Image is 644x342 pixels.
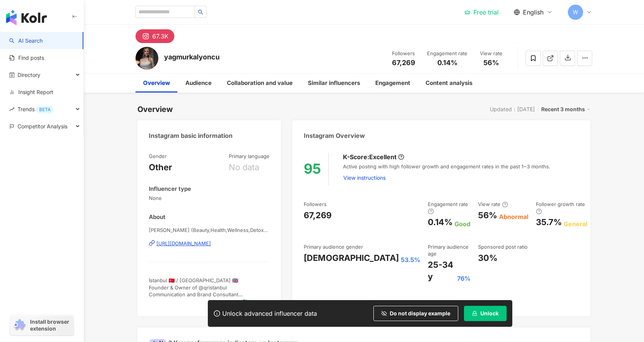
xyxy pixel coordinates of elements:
[428,201,470,215] div: Engagement rate
[454,220,470,228] div: Good
[389,50,418,58] div: Followers
[149,195,269,201] span: None
[369,153,397,161] div: Excellent
[536,201,587,215] div: Follower growth rate
[343,153,404,161] div: K-Score :
[541,104,590,114] div: Recent 3 months
[9,88,53,96] a: Insight Report
[478,201,508,208] div: View rate
[137,104,173,115] div: Overview
[198,10,203,15] span: search
[149,161,172,173] div: Other
[523,8,544,16] span: English
[536,216,562,228] div: 35.7%
[483,59,499,67] span: 56%
[149,185,191,193] div: Influencer type
[478,243,528,250] div: Sponsored post ratio
[343,175,386,181] span: View instructions
[9,54,44,62] a: Find posts
[304,252,399,264] div: [DEMOGRAPHIC_DATA]
[428,243,470,257] div: Primary audience age
[9,107,14,112] span: rise
[427,50,467,58] div: Engagement rate
[392,59,415,67] span: 67,269
[390,310,450,316] span: Do not display example
[30,318,72,332] span: Install browser extension
[229,161,259,173] div: No data
[343,163,579,185] div: Active posting with high follower growth and engagement rates in the past 1~3 months.
[426,78,472,88] div: Content analysis
[149,240,269,247] a: [URL][DOMAIN_NAME]
[428,259,455,283] div: 25-34 y
[573,8,578,16] span: W
[149,213,166,221] div: About
[149,277,243,304] span: İstanbul 🇹🇷 / [GEOGRAPHIC_DATA] 🇬🇧 Founder & Owner of @qristanbul Communication and Brand Consult...
[185,78,212,88] div: Audience
[6,10,47,25] img: logo
[135,29,174,43] button: 67.3K
[477,50,505,58] div: View rate
[10,315,74,336] a: chrome extensionInstall browser extension
[564,220,587,228] div: General
[373,306,458,321] button: Do not display example
[222,310,317,317] div: Unlock advanced influencer data
[227,78,293,88] div: Collaboration and value
[152,31,169,42] div: 67.3K
[164,52,220,62] div: yagmurkalyoncu
[304,209,332,221] div: 67,269
[499,213,528,221] div: Abnormal
[343,170,386,185] button: View instructions
[12,319,27,331] img: chrome extension
[304,161,321,177] div: 95
[308,78,360,88] div: Similar influencers
[437,59,457,67] span: 0.14%
[480,310,499,316] span: Unlock
[478,252,497,264] div: 30%
[143,78,170,88] div: Overview
[36,106,54,113] div: BETA
[375,78,410,88] div: Engagement
[464,8,499,16] a: Free trial
[304,131,365,140] div: Instagram Overview
[229,153,269,160] div: Primary language
[18,66,40,83] span: Directory
[401,256,420,264] div: 53.5%
[156,240,211,247] div: [URL][DOMAIN_NAME]
[464,306,507,321] button: Unlock
[472,311,477,316] span: lock
[18,101,54,118] span: Trends
[304,243,363,250] div: Primary audience gender
[149,227,269,233] span: [PERSON_NAME] (Beauty,Health,Wellness,Detox) | yagmurkalyoncu
[149,153,167,160] div: Gender
[428,216,453,228] div: 0.14%
[18,118,67,135] span: Competitor Analysis
[304,201,327,208] div: Followers
[135,47,158,70] img: KOL Avatar
[9,37,43,45] a: searchAI Search
[490,106,535,112] div: Updated：[DATE]
[457,274,470,283] div: 76%
[242,298,269,305] span: Show more
[149,131,233,140] div: Instagram basic information
[478,209,497,221] div: 56%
